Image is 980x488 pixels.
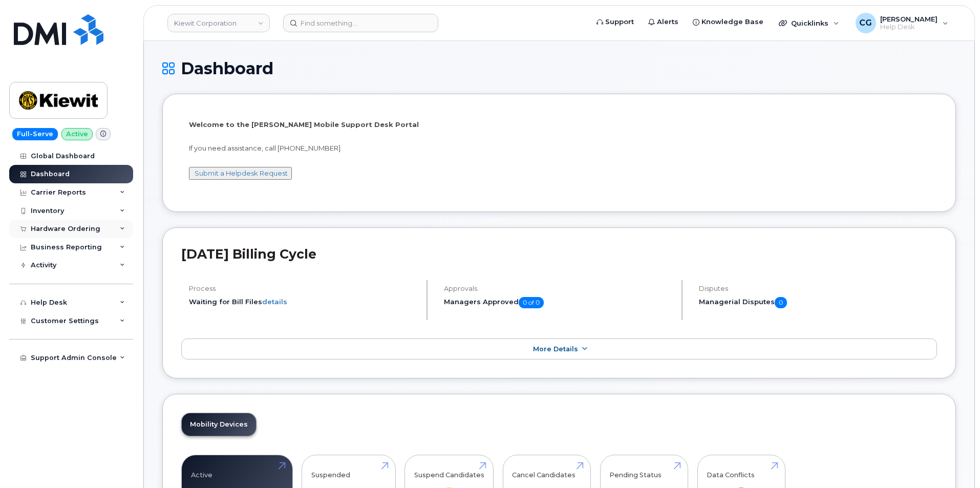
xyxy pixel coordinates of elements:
h4: Process [189,285,418,292]
h4: Disputes [699,285,937,292]
a: Submit a Helpdesk Request [195,169,288,177]
p: If you need assistance, call [PHONE_NUMBER] [189,143,929,153]
li: Waiting for Bill Files [189,297,418,307]
a: details [262,298,287,306]
h2: [DATE] Billing Cycle [181,246,937,262]
p: Welcome to the [PERSON_NAME] Mobile Support Desk Portal [189,120,929,130]
span: More Details [533,345,578,353]
h4: Approvals [444,285,673,292]
span: 0 of 0 [519,297,544,308]
a: Mobility Devices [182,413,256,436]
button: Submit a Helpdesk Request [189,167,292,180]
h1: Dashboard [162,59,956,77]
h5: Managers Approved [444,297,673,308]
h5: Managerial Disputes [699,297,937,308]
span: 0 [775,297,787,308]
